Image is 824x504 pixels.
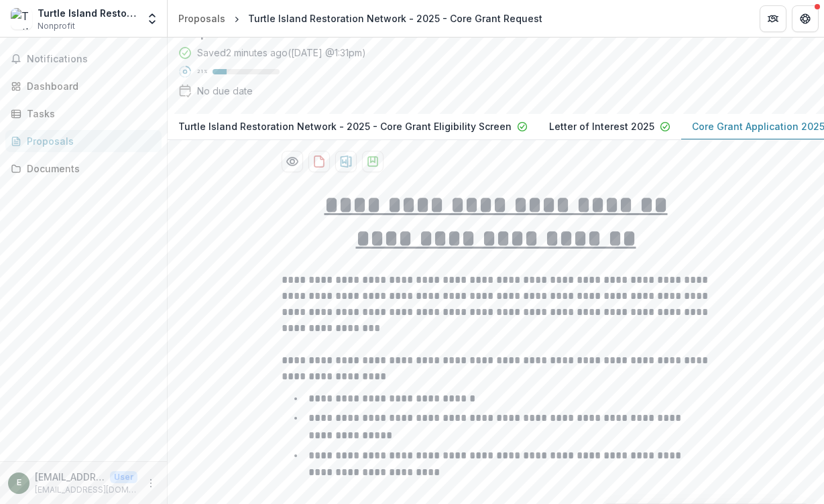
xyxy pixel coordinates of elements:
a: Proposals [173,9,231,28]
div: egast@seaturtles.org [17,479,21,487]
div: Turtle Island Restoration Network [38,6,137,20]
div: No due date [197,84,253,98]
div: Proposals [178,11,225,25]
a: Proposals [5,130,162,152]
p: Letter of Interest 2025 [549,119,654,133]
button: Open entity switcher [143,5,162,32]
button: Partners [760,5,786,32]
a: Tasks [5,103,162,125]
button: download-proposal [362,151,384,172]
button: download-proposal [308,151,330,172]
button: download-proposal [335,151,357,172]
div: Documents [27,162,151,176]
p: [EMAIL_ADDRESS][DOMAIN_NAME] [35,470,105,484]
div: Proposals [27,134,151,148]
p: [EMAIL_ADDRESS][DOMAIN_NAME] [35,484,137,496]
button: Preview 8fdd38c1-1229-4bb2-a3e9-76bcd0a2cad8-2.pdf [282,151,303,172]
p: User [110,471,137,483]
p: 21 % [197,67,207,76]
a: Documents [5,157,162,180]
button: Notifications [5,48,162,70]
div: Dashboard [27,79,151,93]
div: Tasks [27,107,151,121]
span: Nonprofit [38,20,75,32]
span: Notifications [27,54,156,65]
div: Saved 2 minutes ago ( [DATE] @ 1:31pm ) [197,46,366,60]
div: Turtle Island Restoration Network - 2025 - Core Grant Request [248,11,542,25]
button: Get Help [792,5,819,32]
nav: breadcrumb [173,9,548,28]
button: More [143,475,159,491]
img: Turtle Island Restoration Network [11,8,32,29]
p: Turtle Island Restoration Network - 2025 - Core Grant Eligibility Screen [178,119,512,133]
a: Dashboard [5,75,162,97]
